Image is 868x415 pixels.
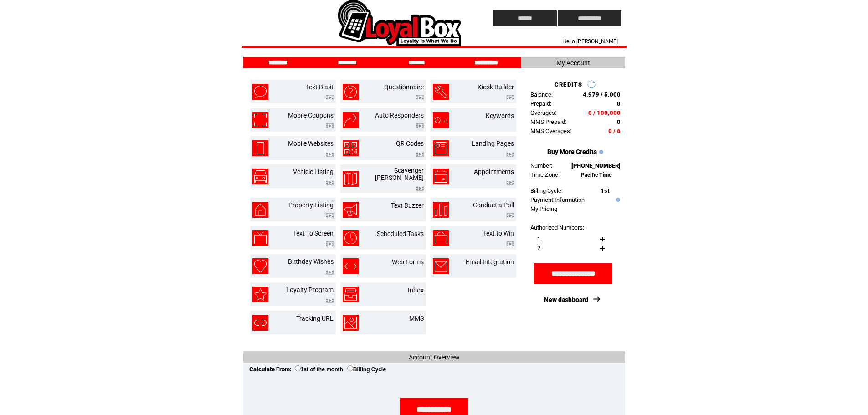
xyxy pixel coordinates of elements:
span: 0 [617,100,621,107]
a: New dashboard [544,296,588,303]
span: 0 [617,118,621,125]
a: Mobile Coupons [288,112,334,119]
a: Conduct a Poll [473,201,514,209]
a: Loyalty Program [286,286,334,293]
a: Scavenger [PERSON_NAME] [375,167,424,181]
img: text-to-screen.png [252,230,268,246]
a: Auto Responders [375,112,424,119]
img: video.png [326,152,334,157]
a: Vehicle Listing [293,168,334,175]
img: video.png [416,152,424,157]
img: kiosk-builder.png [433,84,449,100]
a: Birthday Wishes [288,258,334,265]
img: landing-pages.png [433,140,449,156]
input: 1st of the month [295,365,301,371]
img: video.png [506,180,514,185]
label: 1st of the month [295,366,343,373]
img: auto-responders.png [343,112,359,128]
a: QR Codes [396,140,424,147]
span: 1. [537,236,542,242]
span: MMS Overages: [530,128,571,134]
span: MMS Prepaid: [530,118,566,125]
a: Kiosk Builder [478,83,514,91]
img: birthday-wishes.png [252,258,268,274]
img: video.png [326,180,334,185]
img: web-forms.png [343,258,359,274]
img: qr-codes.png [343,140,359,156]
img: questionnaire.png [343,84,359,100]
img: video.png [326,123,334,128]
img: video.png [506,95,514,100]
a: Buy More Credits [547,148,597,155]
img: video.png [326,95,334,100]
a: Text To Screen [293,230,334,237]
a: MMS [409,315,424,322]
img: property-listing.png [252,202,268,218]
input: Billing Cycle [347,365,353,371]
img: video.png [326,270,334,275]
img: scavenger-hunt.png [343,171,359,187]
a: Appointments [474,168,514,175]
img: mobile-coupons.png [252,112,268,128]
a: My Pricing [530,205,557,212]
img: video.png [326,241,334,246]
img: mms.png [343,315,359,331]
a: Keywords [486,112,514,119]
img: loyalty-program.png [252,287,268,302]
img: mobile-websites.png [252,140,268,156]
a: Tracking URL [296,315,334,322]
img: video.png [326,213,334,218]
img: conduct-a-poll.png [433,202,449,218]
img: video.png [326,298,334,303]
img: video.png [416,95,424,100]
span: Calculate From: [249,366,292,373]
img: text-blast.png [252,84,268,100]
a: Payment Information [530,196,585,203]
span: My Account [556,59,590,67]
img: keywords.png [433,112,449,128]
a: Scheduled Tasks [377,230,424,237]
img: text-to-win.png [433,230,449,246]
img: help.gif [597,150,603,154]
a: Questionnaire [384,83,424,91]
span: Time Zone: [530,171,560,178]
span: 0 / 100,000 [588,109,621,116]
img: video.png [416,123,424,128]
img: tracking-url.png [252,315,268,331]
span: 1st [601,187,609,194]
img: email-integration.png [433,258,449,274]
span: Overages: [530,109,556,116]
span: 4,979 / 5,000 [583,91,621,98]
img: text-buzzer.png [343,202,359,218]
span: Pacific Time [581,172,612,178]
img: video.png [506,152,514,157]
span: Balance: [530,91,553,98]
a: Text Buzzer [391,202,424,209]
span: 2. [537,245,542,251]
span: [PHONE_NUMBER] [571,162,621,169]
a: Inbox [408,287,424,294]
a: Text Blast [306,83,334,91]
img: scheduled-tasks.png [343,230,359,246]
img: video.png [416,186,424,191]
a: Mobile Websites [288,140,334,147]
img: help.gif [614,198,620,202]
a: Email Integration [466,258,514,266]
span: Number: [530,162,552,169]
span: Hello [PERSON_NAME] [562,38,618,45]
a: Text to Win [483,230,514,237]
img: inbox.png [343,287,359,302]
img: video.png [506,241,514,246]
a: Web Forms [392,258,424,266]
a: Landing Pages [472,140,514,147]
span: Prepaid: [530,100,551,107]
span: Authorized Numbers: [530,224,584,231]
span: CREDITS [555,81,582,88]
span: 0 / 6 [608,128,621,134]
a: Property Listing [288,201,334,209]
img: video.png [506,213,514,218]
span: Account Overview [409,354,460,361]
label: Billing Cycle [347,366,386,373]
img: appointments.png [433,169,449,184]
span: Billing Cycle: [530,187,563,194]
